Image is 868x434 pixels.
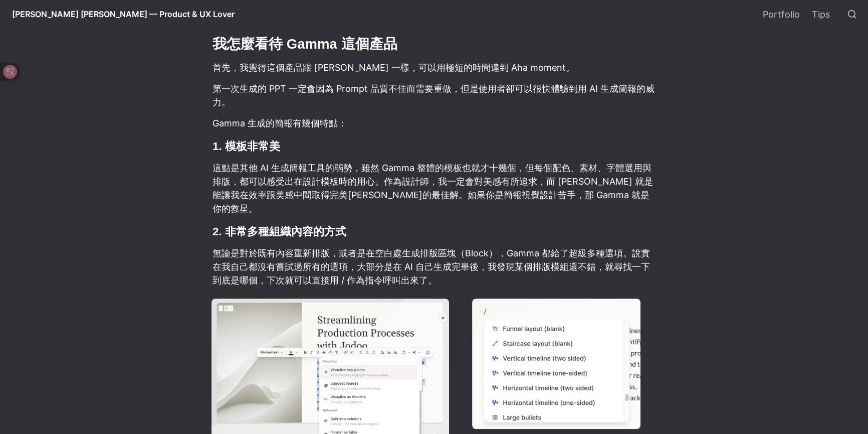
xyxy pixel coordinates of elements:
[211,115,657,131] p: Gamma 生成的簡報有幾個特點：
[211,160,657,217] p: 這點是其他 AI 生成簡報工具的弱勢，雖然 Gamma 整體的模板也就才十幾個，但每個配色、素材、字體選用與排版，都可以感受出在設計模板時的用心。作為設計師，我一定會對美感有所追求，而 [PER...
[211,245,657,288] p: 無論是對於既有內容重新排版，或者是在空白處生成排版區塊（Block），Gamma 都給了超級多種選項。說實在我自己都沒有嘗試過所有的選項，大部分是在 AI 自己生成完畢後，我發現某個排版模組還不...
[211,34,657,55] h2: 我怎麼看待 Gamma 這個產品
[211,59,657,76] p: 首先，我覺得這個產品跟 [PERSON_NAME] 一樣，可以用極短的時間達到 Aha moment。
[211,137,657,155] h3: 1. 模板非常美
[12,9,235,19] span: [PERSON_NAME] [PERSON_NAME] — Product & UX Lover
[211,80,657,110] p: 第一次生成的 PPT 一定會因為 Prompt 品質不佳而需要重做，但是使用者卻可以很快體驗到用 AI 生成簡報的威力。
[472,299,640,429] img: image
[211,223,657,240] h3: 2. 非常多種組織內容的方式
